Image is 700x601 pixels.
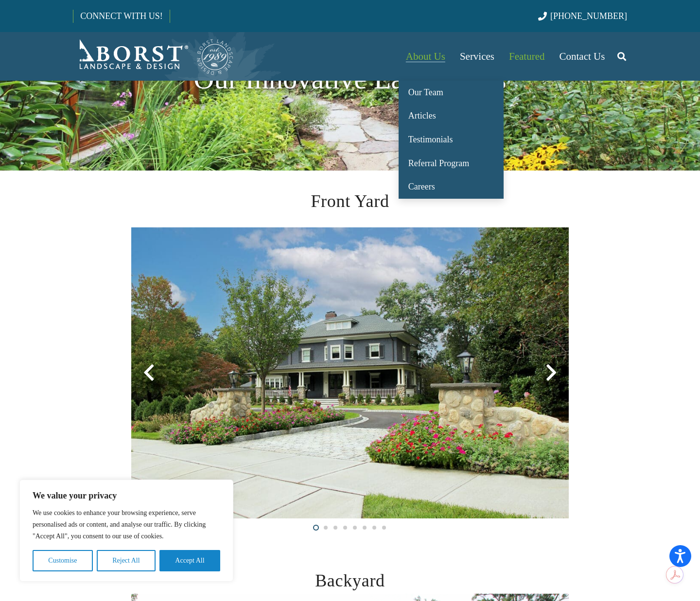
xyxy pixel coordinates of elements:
[399,32,453,81] a: About Us
[19,480,233,582] div: We value your privacy
[399,81,504,104] a: Our Team
[33,550,93,571] button: Customise
[406,51,445,62] span: About Us
[73,4,169,28] a: CONNECT WITH US!
[399,152,504,175] a: Referral Program
[73,37,234,76] a: Borst-Logo
[399,128,504,152] a: Testimonials
[502,32,552,81] a: Featured
[560,51,605,62] span: Contact Us
[159,550,220,571] button: Accept All
[131,567,569,594] h2: Backyard
[408,135,453,144] span: Testimonials
[460,51,494,62] span: Services
[408,158,469,168] span: Referral Program
[97,550,156,571] button: Reject All
[453,32,502,81] a: Services
[131,188,569,214] h2: Front Yard
[33,490,220,501] p: We value your privacy
[33,507,220,542] p: We use cookies to enhance your browsing experience, serve personalised ads or content, and analys...
[408,111,436,120] span: Articles
[509,51,544,62] span: Featured
[408,182,435,191] span: Careers
[612,44,631,69] a: Search
[552,32,612,81] a: Contact Us
[399,104,504,128] a: Articles
[399,175,504,199] a: Careers
[550,11,627,21] span: [PHONE_NUMBER]
[408,87,443,97] span: Our Team
[538,11,627,21] a: [PHONE_NUMBER]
